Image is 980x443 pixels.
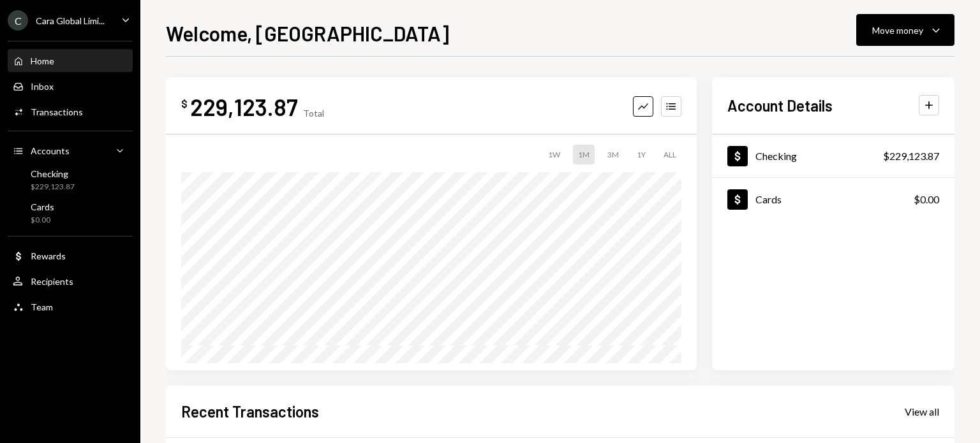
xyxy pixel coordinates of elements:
[8,75,133,98] a: Inbox
[31,301,53,312] div: Team
[8,49,133,72] a: Home
[8,270,133,293] a: Recipients
[31,182,75,192] div: $229,123.87
[914,192,939,207] div: $0.00
[36,15,105,26] div: Cara Global Limi...
[543,145,565,164] div: 1W
[658,145,681,164] div: ALL
[8,100,133,123] a: Transactions
[31,55,54,66] div: Home
[181,98,188,110] div: $
[712,178,954,221] a: Cards$0.00
[31,276,73,287] div: Recipients
[905,405,939,418] div: View all
[755,193,782,205] div: Cards
[755,150,797,162] div: Checking
[905,404,939,418] a: View all
[632,145,651,164] div: 1Y
[727,95,833,116] h2: Account Details
[31,201,54,212] div: Cards
[602,145,624,164] div: 3M
[31,168,75,179] div: Checking
[8,139,133,162] a: Accounts
[8,295,133,318] a: Team
[8,244,133,267] a: Rewards
[181,401,319,422] h2: Recent Transactions
[712,134,954,177] a: Checking$229,123.87
[31,145,70,156] div: Accounts
[303,108,324,119] div: Total
[8,164,133,195] a: Checking$229,123.87
[883,149,939,164] div: $229,123.87
[856,14,954,46] button: Move money
[31,215,54,226] div: $0.00
[573,145,595,164] div: 1M
[31,106,83,117] div: Transactions
[190,92,298,121] div: 229,123.87
[8,10,28,31] div: C
[8,198,133,228] a: Cards$0.00
[872,24,923,37] div: Move money
[166,20,449,46] h1: Welcome, [GEOGRAPHIC_DATA]
[31,251,66,261] div: Rewards
[31,81,54,92] div: Inbox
